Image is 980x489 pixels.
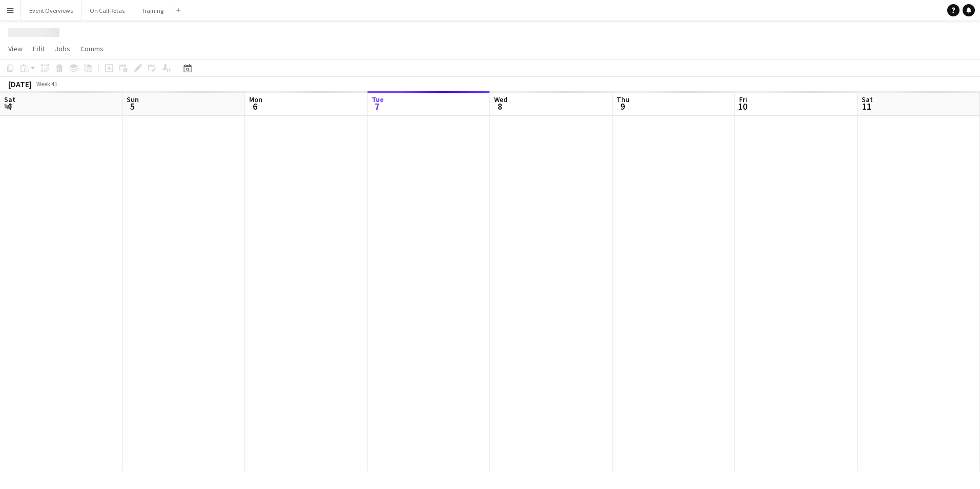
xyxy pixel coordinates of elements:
button: On Call Rotas [81,1,133,21]
span: Sun [127,95,139,104]
span: Thu [617,95,629,104]
span: 8 [493,100,507,112]
button: Training [133,1,172,21]
span: 6 [248,100,262,112]
span: Fri [739,95,747,104]
a: Edit [29,42,49,55]
span: Tue [372,95,384,104]
div: [DATE] [8,79,32,89]
span: Edit [33,44,45,53]
span: Comms [80,44,104,53]
a: View [4,42,27,55]
a: Comms [76,42,108,55]
span: Jobs [55,44,70,53]
span: View [8,44,23,53]
button: Event Overviews [21,1,81,21]
span: 7 [370,100,384,112]
a: Jobs [51,42,74,55]
span: Wed [494,95,507,104]
span: 5 [125,100,139,112]
span: Sat [862,95,873,104]
span: 9 [615,100,629,112]
span: Sat [4,95,15,104]
span: Mon [249,95,262,104]
span: 11 [860,100,873,112]
span: 4 [3,100,15,112]
span: Week 41 [34,80,59,88]
span: 10 [738,100,747,112]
